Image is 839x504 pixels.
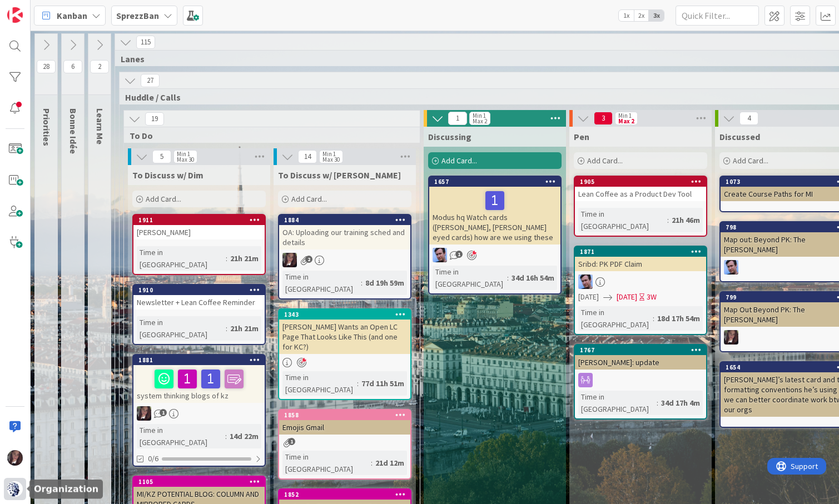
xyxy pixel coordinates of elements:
span: Add Card... [587,156,623,166]
span: 6 [63,60,82,73]
b: SprezzBan [116,10,159,21]
div: Min 1 [618,113,632,118]
span: 5 [152,150,171,163]
div: Min 1 [322,151,336,157]
div: 1881 [133,355,265,365]
span: 2x [634,10,649,21]
div: Newsletter + Lean Coffee Reminder [133,295,265,310]
div: 1657 [429,177,560,187]
div: 34d 17h 4m [658,397,703,409]
span: [DATE] [617,291,637,303]
a: 1905Lean Coffee as a Product Dev ToolTime in [GEOGRAPHIC_DATA]:21h 46m [574,176,707,237]
span: 28 [37,60,56,73]
a: 1343[PERSON_NAME] Wants an Open LC Page That Looks Like This (and one for KC?)Time in [GEOGRAPHIC... [278,308,411,400]
div: 1910 [133,285,265,295]
span: : [226,252,227,265]
div: Time in [GEOGRAPHIC_DATA] [282,451,371,475]
div: [PERSON_NAME]: update [575,355,706,370]
div: OA: Uploading our training sched and details [279,225,410,249]
div: 1911 [138,216,265,224]
span: Add Card... [146,194,181,204]
div: 1852 [279,490,410,500]
div: 1910Newsletter + Lean Coffee Reminder [133,285,265,310]
img: TD [724,330,738,345]
span: 4 [739,112,758,125]
div: Min 1 [473,113,486,118]
div: 1884OA: Uploading our training sched and details [279,215,410,249]
span: Learn Me [95,108,106,144]
span: 115 [136,36,155,49]
div: 21h 21m [227,252,261,265]
div: system thinking blogs of kz [133,365,265,403]
a: 1881system thinking blogs of kzTDTime in [GEOGRAPHIC_DATA]:14d 22m0/6 [132,354,266,467]
div: 1871 [580,248,706,256]
div: Max 30 [177,157,194,162]
div: Lean Coffee as a Product Dev Tool [575,187,706,201]
span: 14 [298,150,317,163]
span: : [657,397,658,409]
img: avatar [7,481,23,497]
div: 21h 46m [669,214,703,226]
span: 1 [448,112,467,125]
span: Pen [574,131,589,142]
div: 1343 [279,310,410,320]
div: Time in [GEOGRAPHIC_DATA] [137,246,226,271]
span: : [225,430,227,442]
h5: Organization [34,484,98,495]
span: 1 [288,438,295,445]
div: 1858 [279,410,410,420]
span: Bonne Idée [68,108,79,154]
span: 2 [90,60,109,73]
span: Discussed [719,131,760,142]
div: 1767 [575,345,706,355]
div: Modus hq Watch cards ([PERSON_NAME], [PERSON_NAME] eyed cards) how are we using these [429,187,560,244]
div: Time in [GEOGRAPHIC_DATA] [578,391,657,415]
div: Max 2 [618,118,634,124]
span: 1x [619,10,634,21]
div: 1905 [580,178,706,186]
span: : [357,377,359,390]
span: 19 [145,112,164,126]
div: JB [575,275,706,289]
div: 1858 [284,411,410,419]
div: 1657 [434,178,560,186]
div: TD [279,253,410,267]
span: Add Card... [291,194,327,204]
div: 1911[PERSON_NAME] [133,215,265,239]
span: : [507,272,509,284]
div: Max 2 [473,118,487,124]
a: 1767[PERSON_NAME]: updateTime in [GEOGRAPHIC_DATA]:34d 17h 4m [574,344,707,420]
span: To Discuss w/ Dim [132,169,203,181]
div: [PERSON_NAME] Wants an Open LC Page That Looks Like This (and one for KC?) [279,320,410,354]
div: 77d 11h 51m [359,377,407,390]
a: 1911[PERSON_NAME]Time in [GEOGRAPHIC_DATA]:21h 21m [132,214,266,275]
div: 1881 [138,356,265,364]
span: Add Card... [441,156,477,166]
div: 1343[PERSON_NAME] Wants an Open LC Page That Looks Like This (and one for KC?) [279,310,410,354]
div: TD [133,406,265,421]
div: Time in [GEOGRAPHIC_DATA] [137,316,226,341]
img: TD [7,450,23,466]
div: [PERSON_NAME] [133,225,265,239]
span: 3 [594,112,613,125]
div: Max 30 [322,157,340,162]
span: Discussing [428,131,471,142]
span: 3x [649,10,664,21]
input: Quick Filter... [676,6,759,26]
span: Add Card... [733,156,768,166]
div: 1343 [284,311,410,318]
span: : [667,214,669,226]
a: 1657Modus hq Watch cards ([PERSON_NAME], [PERSON_NAME] eyed cards) how are we using theseJBTime i... [428,176,562,295]
div: 1105 [133,477,265,487]
span: : [226,322,227,335]
span: Priorities [41,108,52,146]
img: Visit kanbanzone.com [7,7,23,23]
div: 1911 [133,215,265,225]
div: Time in [GEOGRAPHIC_DATA] [137,424,225,448]
span: : [361,277,363,289]
div: 1871Sribd: PK PDF Claim [575,247,706,271]
div: 18d 17h 54m [654,312,703,325]
div: 1905 [575,177,706,187]
div: 1905Lean Coffee as a Product Dev Tool [575,177,706,201]
span: Kanban [57,9,87,22]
